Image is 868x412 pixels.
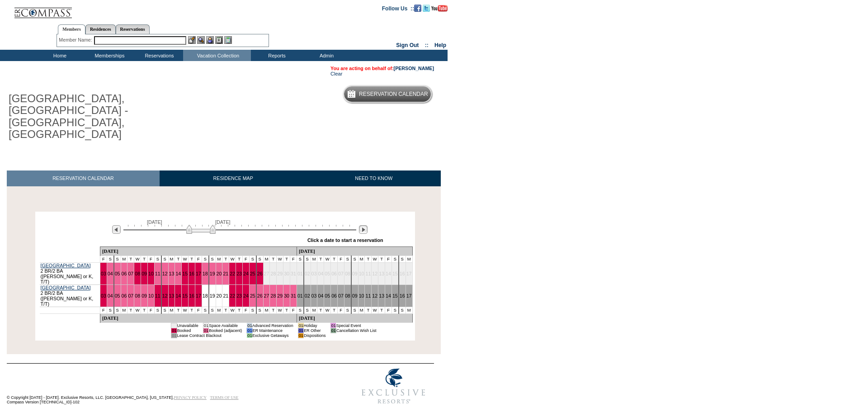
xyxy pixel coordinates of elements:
td: W [134,307,141,313]
a: 03 [101,271,106,276]
td: 29 [277,262,283,284]
td: M [311,256,317,262]
td: Reports [251,50,301,61]
a: PRIVACY POLICY [174,395,207,400]
td: M [216,307,222,313]
a: 30 [284,293,289,298]
td: W [277,307,283,313]
td: W [229,307,236,313]
a: 13 [379,293,384,298]
div: Member Name: [59,36,94,44]
td: S [344,307,351,313]
td: Home [34,50,84,61]
a: 04 [108,271,113,276]
td: S [161,256,168,262]
a: 12 [162,293,168,298]
td: S [107,256,113,262]
a: RESERVATION CALENDAR [7,170,160,186]
td: Reservations [133,50,183,61]
td: W [277,256,283,262]
a: 24 [243,271,249,276]
td: T [270,256,277,262]
img: Reservations [215,36,223,44]
img: Next [359,225,368,234]
td: T [331,256,338,262]
td: M [168,307,175,313]
td: T [127,307,134,313]
td: M [121,256,127,262]
td: 01 [330,328,336,333]
td: S [209,307,216,313]
td: T [283,256,290,262]
a: 17 [196,293,201,298]
td: ER Maintenance [252,328,293,333]
td: 08 [344,262,351,284]
td: Follow Us :: [382,5,414,12]
td: T [317,307,324,313]
td: 10 [358,262,365,284]
td: F [338,307,344,313]
a: 09 [352,293,358,298]
a: RESIDENCE MAP [160,170,307,186]
td: T [365,256,372,262]
a: 15 [392,293,398,298]
td: 01 [298,328,303,333]
td: S [392,256,398,262]
a: 19 [210,271,215,276]
td: 02 [304,262,311,284]
td: F [290,256,297,262]
td: 13 [378,262,385,284]
h5: Reservation Calendar [359,91,428,97]
a: NEED TO KNOW [307,170,441,186]
a: 06 [122,271,127,276]
a: 10 [148,271,154,276]
td: T [222,256,229,262]
span: :: [425,42,429,48]
td: S [154,307,161,313]
td: T [378,307,385,313]
td: 01 [247,328,252,333]
td: Space Available [209,323,242,328]
span: You are acting on behalf of: [330,66,434,71]
a: 21 [223,293,228,298]
td: S [256,307,263,313]
a: 14 [175,293,181,298]
td: F [195,307,202,313]
td: S [154,256,161,262]
a: 09 [142,293,147,298]
td: S [297,307,303,313]
a: 23 [236,293,242,298]
a: 08 [345,293,350,298]
a: 10 [359,293,364,298]
td: M [358,307,365,313]
td: 11 [365,262,372,284]
a: 10 [148,293,154,298]
a: 04 [318,293,323,298]
td: 01 [203,328,208,333]
td: W [229,256,236,262]
td: W [182,256,189,262]
td: S [202,307,208,313]
td: T [236,256,243,262]
a: Sign Out [396,42,419,48]
td: [DATE] [297,246,412,256]
td: S [304,307,311,313]
a: 26 [257,271,263,276]
td: 01 [171,328,177,333]
td: Dispositions [304,333,326,338]
td: S [209,256,216,262]
td: W [134,256,141,262]
td: 01 [171,333,177,338]
a: 26 [257,293,263,298]
a: 18 [203,271,208,276]
a: 03 [101,293,106,298]
td: Exclusive Getaways [252,333,293,338]
a: [PERSON_NAME] [394,66,434,71]
td: T [378,256,385,262]
td: 14 [385,262,392,284]
td: S [114,307,121,313]
a: 07 [128,271,133,276]
td: T [189,256,195,262]
td: 01 [171,323,177,328]
img: Become our fan on Facebook [414,5,421,12]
